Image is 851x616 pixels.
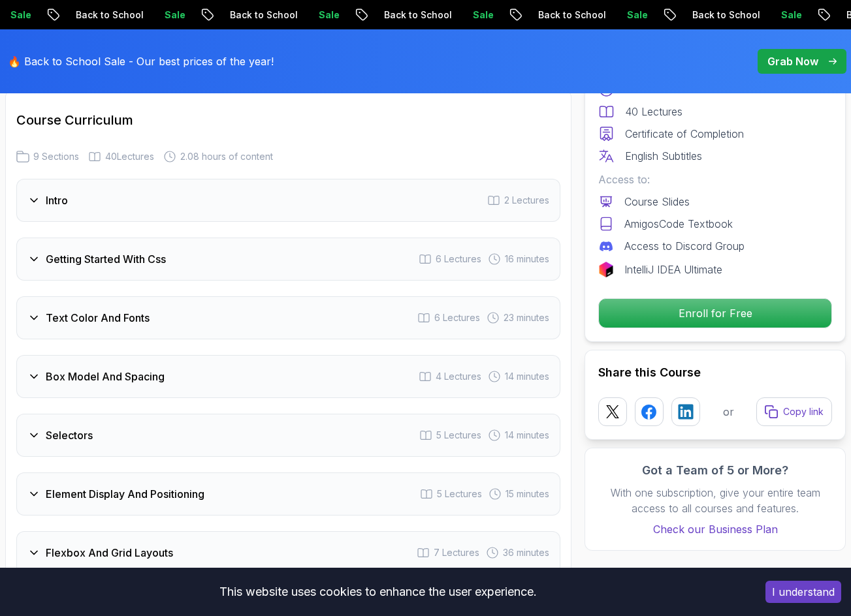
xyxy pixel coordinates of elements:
[767,54,818,69] p: Grab Now
[10,577,746,606] div: This website uses cookies to enhance the user experience.
[598,172,832,187] p: Access to:
[46,427,93,443] h3: Selectors
[16,472,560,516] button: Element Display And Positioning5 Lectures 15 minutes
[46,192,68,208] h3: Intro
[436,253,481,266] span: 6 Lectures
[599,299,831,328] p: Enroll for Free
[436,429,481,442] span: 5 Lectures
[659,8,748,22] p: Back to School
[598,521,832,537] a: Check our Business Plan
[8,54,274,69] p: 🔥 Back to School Sale - Our best prices of the year!
[197,8,285,22] p: Back to School
[506,487,549,501] span: 15 minutes
[16,179,560,222] button: Intro2 Lectures
[105,150,154,163] span: 40 Lectures
[504,194,549,207] span: 2 Lectures
[505,429,549,442] span: 14 minutes
[440,8,481,22] p: Sale
[46,545,173,561] h3: Flexbox And Grid Layouts
[16,238,560,281] button: Getting Started With Css6 Lectures 16 minutes
[434,546,479,559] span: 7 Lectures
[46,310,150,326] h3: Text Color And Fonts
[437,487,482,501] span: 5 Lectures
[505,253,549,266] span: 16 minutes
[624,238,745,254] p: Access to Discord Group
[624,262,722,277] p: IntelliJ IDEA Ultimate
[765,581,841,603] button: Accept cookies
[16,296,560,339] button: Text Color And Fonts6 Lectures 23 minutes
[505,370,549,383] span: 14 minutes
[594,8,635,22] p: Sale
[131,8,173,22] p: Sale
[598,298,832,328] button: Enroll for Free
[16,531,560,574] button: Flexbox And Grid Layouts7 Lectures 36 minutes
[504,311,549,324] span: 23 minutes
[46,369,165,384] h3: Box Model And Spacing
[180,150,273,163] span: 2.08 hours of content
[285,8,327,22] p: Sale
[756,397,832,426] button: Copy link
[598,262,614,277] img: jetbrains logo
[503,546,549,559] span: 36 minutes
[748,8,790,22] p: Sale
[624,194,690,209] p: Course Slides
[434,311,480,324] span: 6 Lectures
[625,104,682,119] p: 40 Lectures
[783,405,824,418] p: Copy link
[46,486,204,502] h3: Element Display And Positioning
[625,148,702,164] p: English Subtitles
[42,8,131,22] p: Back to School
[16,111,560,129] h2: Course Curriculum
[723,404,734,420] p: or
[505,8,594,22] p: Back to School
[598,461,832,480] h3: Got a Team of 5 or More?
[33,150,79,163] span: 9 Sections
[625,126,744,142] p: Certificate of Completion
[598,485,832,516] p: With one subscription, give your entire team access to all courses and features.
[598,363,832,382] h2: Share this Course
[16,355,560,398] button: Box Model And Spacing4 Lectures 14 minutes
[46,251,166,267] h3: Getting Started With Css
[351,8,440,22] p: Back to School
[16,414,560,457] button: Selectors5 Lectures 14 minutes
[436,370,481,383] span: 4 Lectures
[624,216,733,232] p: AmigosCode Textbook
